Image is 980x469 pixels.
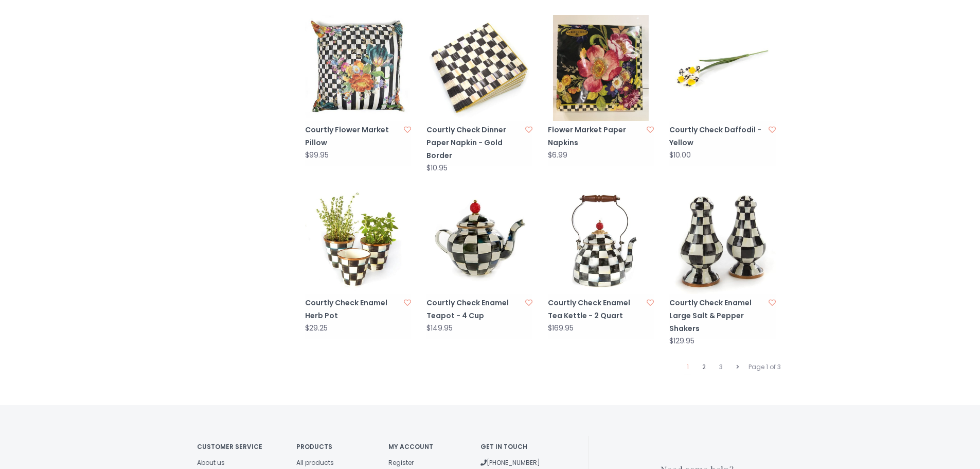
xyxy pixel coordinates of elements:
[426,164,448,172] div: $10.95
[388,443,465,450] h4: My account
[669,15,775,121] img: MacKenzie-Childs Courtly Check Daffodil - Yellow
[426,187,532,293] img: MacKenzie-Childs Courtly Check Enamel Teapot - 4 Cup
[426,15,532,121] img: Courtly Check Dinner Paper Napkin - Gold Border
[296,458,334,467] a: All products
[734,360,742,374] a: Next page
[404,298,411,308] a: Add to wishlist
[746,360,783,374] div: Page 1 of 3
[669,297,765,336] a: Courtly Check Enamel Large Salt & Pepper Shakers
[669,124,765,149] a: Courtly Check Daffodil - Yellow
[197,443,281,450] h4: Customer service
[548,124,644,149] a: Flower Market Paper Napkins
[525,125,532,135] a: Add to wishlist
[669,151,691,159] div: $10.00
[426,124,522,163] a: Courtly Check Dinner Paper Napkin - Gold Border
[305,15,411,121] img: MacKenzie-Childs Courtly Flower Market Pillow
[305,151,329,159] div: $99.95
[769,298,776,308] a: Add to wishlist
[548,187,654,293] img: MacKenzie-Childs Courtly Check Enamel Tea Kettle - 2 Quart
[647,125,654,135] a: Add to wishlist
[197,458,225,467] a: About us
[548,297,644,322] a: Courtly Check Enamel Tea Kettle - 2 Quart
[404,125,411,135] a: Add to wishlist
[669,337,694,345] div: $129.95
[548,151,567,159] div: $6.99
[647,298,654,308] a: Add to wishlist
[684,360,691,374] a: 1
[480,458,540,467] a: [PHONE_NUMBER]
[305,297,401,322] a: Courtly Check Enamel Herb Pot
[305,187,411,293] img: MacKenzie-Childs Courtly Check Enamel Herb Pot
[388,458,414,467] a: Register
[700,360,708,374] a: 2
[426,297,522,322] a: Courtly Check Enamel Teapot - 4 Cup
[548,324,574,332] div: $169.95
[305,124,401,149] a: Courtly Flower Market Pillow
[548,15,654,121] img: MacKenzie-Childs Flower Market Paper Napkins
[669,187,775,293] img: MacKenzie-Childs Courtly Check Enamel Large Salt & Pepper Shakers
[305,324,328,332] div: $29.25
[525,298,532,308] a: Add to wishlist
[480,443,557,450] h4: Get in touch
[296,443,373,450] h4: Products
[769,125,776,135] a: Add to wishlist
[426,324,453,332] div: $149.95
[717,360,725,374] a: 3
